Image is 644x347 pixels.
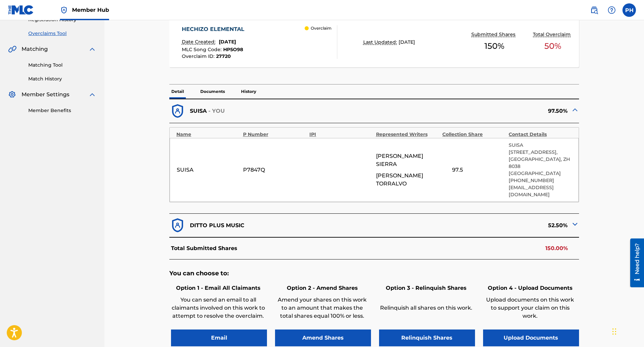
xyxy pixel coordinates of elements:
[379,304,473,312] p: Relinquish all shares on this work.
[483,329,579,346] button: Upload Documents
[610,315,644,347] div: Chat-Widget
[311,25,332,31] p: Overclaim
[182,53,216,59] span: Overclaim ID :
[509,170,572,177] p: [GEOGRAPHIC_DATA]
[571,220,579,228] img: expand-cell-toggle
[169,103,186,119] img: dfb38c8551f6dcc1ac04.svg
[610,315,644,347] iframe: Chat Widget
[399,39,415,45] span: [DATE]
[169,17,579,67] a: HECHIZO ELEMENTALDate Created:[DATE]MLC Song Code:HP5O98Overclaim ID:27720 OverclaimLast Updated:...
[376,152,439,168] span: [PERSON_NAME] SIERRA
[608,6,616,14] img: help
[239,84,258,99] p: History
[275,329,371,346] button: Amend Shares
[376,131,439,138] div: Represented Writers
[483,284,577,292] h6: Option 4 - Upload Documents
[509,184,572,198] p: [EMAIL_ADDRESS][DOMAIN_NAME]
[22,45,48,53] span: Matching
[509,131,572,138] div: Contact Details
[169,84,186,99] p: Detail
[605,3,618,17] div: Help
[28,30,96,37] a: Overclaims Tool
[223,46,243,53] span: HP5O98
[622,3,636,17] div: User Menu
[483,296,577,320] p: Upload documents on this work to support your claim on this work.
[545,244,568,252] p: 150.00%
[28,62,96,69] a: Matching Tool
[363,39,399,46] p: Last Updated:
[625,238,644,287] iframe: Resource Center
[379,329,475,346] button: Relinquish Shares
[509,142,572,149] p: SUISA
[219,39,236,45] span: [DATE]
[571,106,579,114] img: expand-cell-toggle
[72,6,109,14] span: Member Hub
[171,296,265,320] p: You can send an email to all claimants involved on this work to attempt to resolve the overclaim.
[8,5,34,15] img: MLC Logo
[8,91,16,99] img: Member Settings
[190,107,207,115] p: SUISA
[590,6,598,14] img: search
[612,321,616,342] div: Ziehen
[533,31,572,38] p: Total Overclaim
[7,5,16,36] div: Need help?
[509,149,572,156] p: [STREET_ADDRESS],
[88,91,96,99] img: expand
[176,131,239,138] div: Name
[374,103,579,119] div: 97.50%
[171,284,265,292] h6: Option 1 - Email All Claimants
[182,25,248,33] div: HECHIZO ELEMENTAL
[198,84,227,99] p: Documents
[8,45,16,53] img: Matching
[171,329,267,346] button: Email
[243,131,306,138] div: P Number
[309,131,372,138] div: IPI
[376,172,439,188] span: [PERSON_NAME] TORRALVO
[544,40,561,52] span: 50 %
[484,40,504,52] span: 150 %
[88,45,96,53] img: expand
[60,6,68,14] img: Top Rightsholder
[216,53,231,59] span: 27720
[22,91,69,99] span: Member Settings
[379,284,473,292] h6: Option 3 - Relinquish Shares
[190,221,244,230] p: DITTO PLUS MUSIC
[208,107,225,115] p: - YOU
[182,38,217,45] p: Date Created:
[442,131,505,138] div: Collection Share
[471,31,517,38] p: Submitted Shares
[182,46,223,53] span: MLC Song Code :
[275,296,369,320] p: Amend your shares on this work to an amount that makes the total shares equal 100% or less.
[587,3,601,17] a: Public Search
[509,177,572,184] p: [PHONE_NUMBER]
[275,284,369,292] h6: Option 2 - Amend Shares
[374,217,579,234] div: 52.50%
[28,107,96,114] a: Member Benefits
[28,75,96,82] a: Match History
[169,270,579,277] h5: You can choose to:
[509,156,572,170] p: [GEOGRAPHIC_DATA], ZH 8038
[171,244,237,252] p: Total Submitted Shares
[169,217,186,234] img: dfb38c8551f6dcc1ac04.svg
